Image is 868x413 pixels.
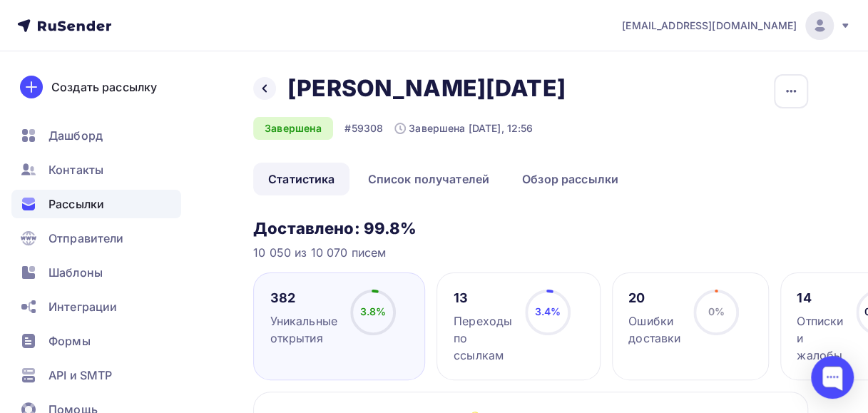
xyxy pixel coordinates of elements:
[11,190,181,218] a: Рассылки
[454,290,512,307] div: 13
[287,74,566,103] h2: [PERSON_NAME][DATE]
[11,327,181,355] a: Формы
[797,290,843,307] div: 14
[253,163,349,195] a: Статистика
[48,264,103,281] span: Шаблоны
[11,121,181,150] a: Дашборд
[622,11,851,40] a: [EMAIL_ADDRESS][DOMAIN_NAME]
[48,127,103,144] span: Дашборд
[11,258,181,287] a: Шаблоны
[535,305,561,317] span: 3.4%
[394,121,533,136] div: Завершена [DATE], 12:56
[48,332,91,350] span: Формы
[11,224,181,253] a: Отправители
[253,244,808,261] div: 10 050 из 10 070 писем
[48,298,117,315] span: Интеграции
[51,78,157,96] div: Создать рассылку
[253,117,333,140] div: Завершена
[11,155,181,184] a: Контакты
[797,312,843,364] div: Отписки и жалобы
[48,367,112,384] span: API и SMTP
[270,312,337,347] div: Уникальные открытия
[622,19,797,33] span: [EMAIL_ADDRESS][DOMAIN_NAME]
[454,312,512,364] div: Переходы по ссылкам
[253,218,808,238] h3: Доставлено: 99.8%
[48,195,104,213] span: Рассылки
[352,163,504,195] a: Список получателей
[628,312,680,347] div: Ошибки доставки
[507,163,633,195] a: Обзор рассылки
[270,290,337,307] div: 382
[48,230,124,247] span: Отправители
[708,305,725,317] span: 0%
[628,290,680,307] div: 20
[360,305,387,317] span: 3.8%
[48,161,103,178] span: Контакты
[344,121,383,136] div: #59308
